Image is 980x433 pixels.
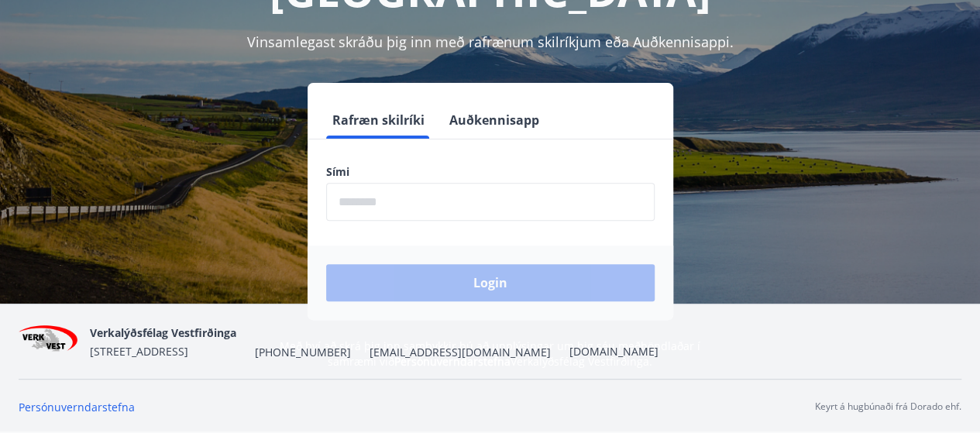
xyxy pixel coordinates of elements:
[569,344,658,359] a: [DOMAIN_NAME]
[247,33,734,51] span: Vinsamlegast skráðu þig inn með rafrænum skilríkjum eða Auðkennisappi.
[90,325,236,340] span: Verkalýðsfélag Vestfirðinga
[19,325,77,359] img: jihgzMk4dcgjRAW2aMgpbAqQEG7LZi0j9dOLAUvz.png
[815,400,961,414] p: Keyrt á hugbúnaði frá Dorado ehf.
[370,345,551,360] span: [EMAIL_ADDRESS][DOMAIN_NAME]
[19,400,135,414] a: Persónuverndarstefna
[326,101,431,139] button: Rafræn skilríki
[394,354,511,369] a: Persónuverndarstefna
[443,101,545,139] button: Auðkennisapp
[255,345,351,360] span: [PHONE_NUMBER]
[326,164,655,180] label: Sími
[90,344,188,359] span: [STREET_ADDRESS]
